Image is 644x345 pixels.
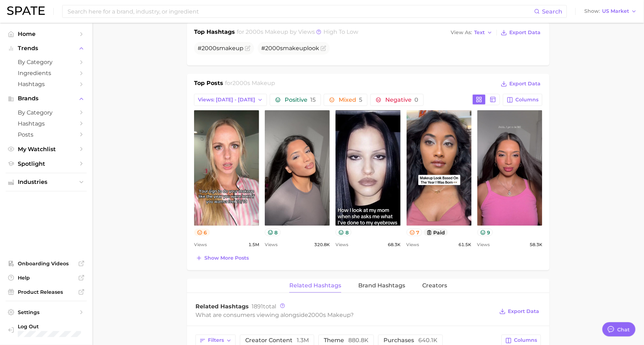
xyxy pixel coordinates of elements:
[407,229,423,236] button: 7
[194,79,223,90] h1: Top Posts
[407,240,419,249] span: Views
[195,310,494,320] div: What are consumers viewing alongside ?
[359,96,362,103] span: 5
[252,303,263,310] span: 1891
[252,303,276,310] span: total
[6,43,87,54] button: Trends
[7,6,45,15] img: SPATE
[6,79,87,90] a: Hashtags
[18,323,81,330] span: Log Out
[6,68,87,79] a: Ingredients
[283,45,307,52] span: makeup
[422,282,447,289] span: Creators
[202,45,219,52] span: 2000s
[248,240,259,249] span: 1.5m
[18,260,75,267] span: Onboarding Videos
[198,97,255,103] span: Views: [DATE] - [DATE]
[289,282,341,289] span: Related Hashtags
[6,93,87,104] button: Brands
[583,7,639,16] button: ShowUS Market
[321,46,326,51] button: Flag as miscategorized or irrelevant
[245,338,309,344] span: creator content
[477,229,493,236] button: 9
[499,79,542,89] button: Export Data
[324,28,359,35] span: high to low
[18,179,75,185] span: Industries
[18,59,75,65] span: by Category
[509,30,541,36] span: Export Data
[6,144,87,155] a: My Watchlist
[245,46,251,51] button: Flag as miscategorized or irrelevant
[237,28,359,38] h2: for by Views
[542,8,562,15] span: Search
[204,255,249,261] span: Show more posts
[308,312,350,318] span: 2000s makeup
[18,160,75,167] span: Spotlight
[459,240,472,249] span: 61.5k
[194,229,210,236] button: 6
[198,45,243,52] span: #
[314,240,330,249] span: 320.8k
[336,229,351,236] button: 8
[509,81,541,87] span: Export Data
[515,97,538,103] span: Columns
[584,9,600,13] span: Show
[358,282,405,289] span: Brand Hashtags
[194,94,267,106] button: Views: [DATE] - [DATE]
[225,79,275,90] h2: for
[449,28,494,37] button: View AsText
[285,97,316,103] span: Positive
[233,80,275,86] span: 2000s makeup
[67,5,534,17] input: Search here for a brand, industry, or ingredient
[474,31,485,34] span: Text
[297,337,309,344] span: 1.3m
[383,338,438,344] span: purchases
[339,97,362,103] span: Mixed
[6,287,87,297] a: Product Releases
[418,337,438,344] span: 640.1k
[18,289,75,295] span: Product Releases
[18,70,75,76] span: Ingredients
[499,28,542,38] button: Export Data
[388,240,401,249] span: 68.3k
[324,338,369,344] span: theme
[424,229,448,236] button: paid
[18,31,75,37] span: Home
[18,131,75,138] span: Posts
[6,258,87,269] a: Onboarding Videos
[18,146,75,153] span: My Watchlist
[6,307,87,318] a: Settings
[195,303,249,310] span: Related Hashtags
[18,275,75,281] span: Help
[514,338,537,344] span: Columns
[265,45,283,52] span: 2000s
[6,118,87,129] a: Hashtags
[194,253,251,263] button: Show more posts
[498,307,541,317] button: Export Data
[503,94,542,106] button: Columns
[348,337,369,344] span: 880.8k
[602,9,629,13] span: US Market
[6,57,87,68] a: by Category
[18,120,75,127] span: Hashtags
[18,45,75,52] span: Trends
[414,96,418,103] span: 0
[477,240,490,249] span: Views
[508,308,539,314] span: Export Data
[194,240,207,249] span: Views
[6,272,87,283] a: Help
[18,309,75,315] span: Settings
[194,28,235,38] h1: Top Hashtags
[18,95,75,102] span: Brands
[261,45,319,52] span: # look
[6,177,87,187] button: Industries
[336,240,348,249] span: Views
[385,97,418,103] span: Negative
[246,28,289,35] span: 2000s makeup
[6,158,87,169] a: Spotlight
[265,240,278,249] span: Views
[6,107,87,118] a: by Category
[208,338,224,344] span: Filters
[451,31,472,34] span: View As
[18,109,75,116] span: by Category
